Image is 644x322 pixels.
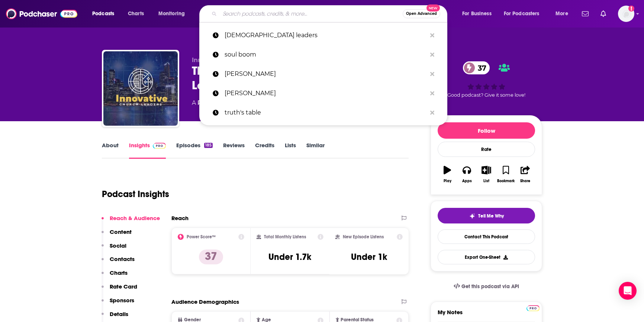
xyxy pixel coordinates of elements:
[123,8,148,20] a: Charts
[102,269,128,283] button: Charts
[223,142,245,159] a: Reviews
[225,103,426,122] p: truth's table
[102,242,126,256] button: Social
[199,45,447,64] a: soul boom
[192,99,366,107] div: A podcast
[550,8,577,20] button: open menu
[598,7,609,20] a: Show notifications dropdown
[199,103,447,122] a: truth's table
[431,57,542,103] div: 37Good podcast? Give it some love!
[470,61,490,74] span: 37
[516,161,535,188] button: Share
[225,64,426,84] p: craig roberts
[343,234,384,239] h2: New Episode Listens
[499,8,550,20] button: open menu
[496,161,515,188] button: Bookmark
[426,4,440,12] span: New
[110,255,135,263] p: Contacts
[448,277,525,296] a: Get this podcast via API
[447,92,525,98] span: Good podcast? Give it some love!
[110,283,137,290] p: Rate Card
[199,64,447,84] a: [PERSON_NAME]
[457,8,501,20] button: open menu
[225,26,426,45] p: church leaders
[527,304,540,311] a: Pro website
[153,143,166,149] img: Podchaser Pro
[102,297,134,310] button: Sponsors
[268,251,311,263] h3: Under 1.7k
[129,142,166,159] a: InsightsPodchaser Pro
[192,57,326,64] span: Innovative [DEMOGRAPHIC_DATA] Leaders
[225,45,426,64] p: soul boom
[438,309,535,322] label: My Notes
[497,179,515,183] div: Bookmark
[618,6,634,22] img: User Profile
[483,179,489,183] div: List
[102,255,135,269] button: Contacts
[457,161,476,188] button: Apps
[556,9,568,19] span: More
[520,179,530,183] div: Share
[478,213,504,219] span: Tell Me Why
[579,7,592,20] a: Show notifications dropdown
[628,6,634,12] svg: Add a profile image
[187,234,216,239] h2: Power Score™
[110,269,128,276] p: Charts
[438,208,535,223] button: tell me why sparkleTell Me Why
[406,12,437,16] span: Open Advanced
[403,9,440,18] button: Open AdvancedNew
[110,228,132,235] p: Content
[102,228,132,242] button: Content
[477,161,496,188] button: List
[463,61,490,74] a: 37
[171,298,239,305] h2: Audience Demographics
[461,283,519,290] span: Get this podcast via API
[504,9,540,19] span: For Podcasters
[92,9,114,19] span: Podcasts
[618,6,634,22] span: Logged in as BenLaurro
[462,179,472,183] div: Apps
[225,84,426,103] p: craig robertson
[204,143,213,148] div: 185
[197,99,223,106] a: Religion
[351,251,387,263] h3: Under 1k
[158,9,185,19] span: Monitoring
[255,142,274,159] a: Credits
[110,242,126,249] p: Social
[438,161,457,188] button: Play
[444,179,451,183] div: Play
[110,310,128,318] p: Details
[220,8,403,20] input: Search podcasts, credits, & more...
[102,189,169,200] h1: Podcast Insights
[199,26,447,45] a: [DEMOGRAPHIC_DATA] leaders
[469,213,475,219] img: tell me why sparkle
[264,234,306,239] h2: Total Monthly Listens
[285,142,296,159] a: Lists
[102,215,160,228] button: Reach & Audience
[199,84,447,103] a: [PERSON_NAME]
[171,215,189,222] h2: Reach
[110,215,160,222] p: Reach & Audience
[128,9,144,19] span: Charts
[527,305,540,311] img: Podchaser Pro
[619,282,637,300] div: Open Intercom Messenger
[438,122,535,139] button: Follow
[87,8,124,20] button: open menu
[438,229,535,244] a: Contact This Podcast
[438,142,535,157] div: Rate
[199,249,223,264] p: 37
[102,283,137,297] button: Rate Card
[153,8,194,20] button: open menu
[618,6,634,22] button: Show profile menu
[102,142,119,159] a: About
[6,7,77,21] img: Podchaser - Follow, Share and Rate Podcasts
[462,9,492,19] span: For Business
[110,297,134,304] p: Sponsors
[103,51,178,126] img: The Innovative Church Leaders Podcast
[438,250,535,264] button: Export One-Sheet
[306,142,325,159] a: Similar
[176,142,213,159] a: Episodes185
[206,5,454,22] div: Search podcasts, credits, & more...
